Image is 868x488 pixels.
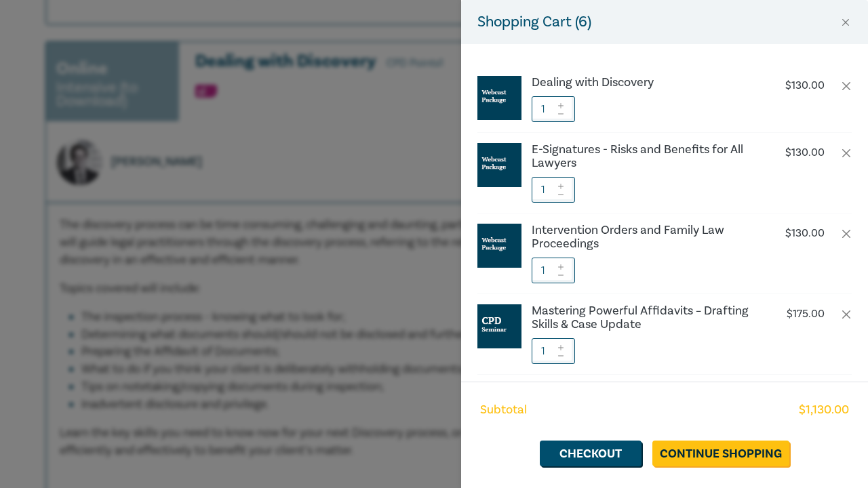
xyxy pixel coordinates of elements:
p: $ 175.00 [787,308,825,321]
p: $ 130.00 [785,79,825,92]
a: Intervention Orders and Family Law Proceedings [532,224,757,251]
input: 1 [532,177,575,203]
span: $ 1,130.00 [799,401,849,419]
img: Webcast%20Package.jpg [477,143,521,187]
img: Webcast%20Package.jpg [477,76,521,120]
img: Webcast%20Package.jpg [477,224,521,268]
a: Continue Shopping [652,441,789,466]
p: $ 130.00 [785,227,825,240]
a: Dealing with Discovery [532,76,757,89]
button: Close [840,16,852,28]
p: $ 130.00 [785,146,825,159]
input: 1 [532,258,575,283]
a: E-Signatures - Risks and Benefits for All Lawyers [532,143,757,170]
input: 1 [532,338,575,364]
input: 1 [532,96,575,122]
img: CPD%20Seminar.jpg [477,304,521,348]
h5: Shopping Cart ( 6 ) [477,11,591,33]
span: Subtotal [480,401,527,419]
a: Checkout [540,441,642,466]
a: Mastering Powerful Affidavits – Drafting Skills & Case Update [532,304,757,331]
